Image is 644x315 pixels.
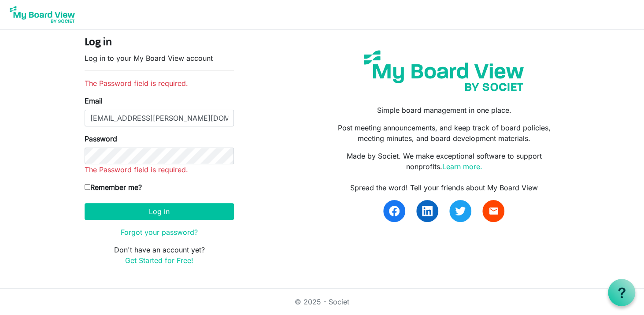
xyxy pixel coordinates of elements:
img: My Board View Logo [7,4,78,26]
a: © 2025 - Societ [295,297,349,306]
img: linkedin.svg [422,206,433,216]
input: Remember me? [85,184,90,190]
h4: Log in [85,37,234,49]
img: my-board-view-societ.svg [357,44,530,98]
img: twitter.svg [455,206,466,216]
li: The Password field is required. [85,78,234,89]
p: Made by Societ. We make exceptional software to support nonprofits. [329,151,559,172]
img: facebook.svg [389,206,400,216]
a: email [482,200,504,222]
p: Log in to your My Board View account [85,53,234,63]
p: Post meeting announcements, and keep track of board policies, meeting minutes, and board developm... [329,122,559,144]
div: Spread the word! Tell your friends about My Board View [329,182,559,193]
button: Log in [85,203,234,220]
p: Don't have an account yet? [85,245,234,266]
a: Forgot your password? [121,228,198,237]
label: Email [85,96,103,106]
label: Password [85,133,117,144]
a: Get Started for Free! [125,256,193,265]
p: Simple board management in one place. [329,105,559,115]
span: email [488,206,499,216]
label: Remember me? [85,182,142,193]
span: The Password field is required. [85,165,188,174]
a: Learn more. [442,162,482,171]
